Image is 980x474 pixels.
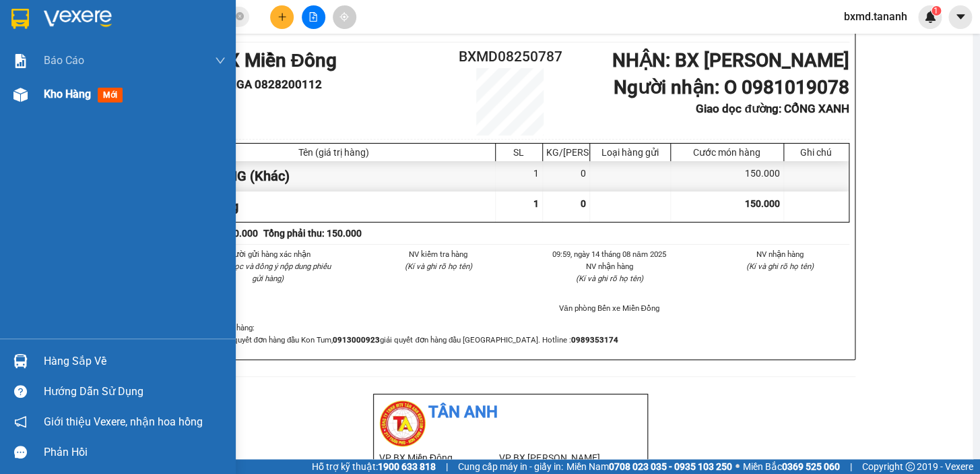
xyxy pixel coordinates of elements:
div: BX Miền Đông [11,11,106,44]
p: giải quyết đơn hàng đầu Kon Tum, giải quyết đơn hàng đầu [GEOGRAPHIC_DATA]. Hotline : [172,334,849,346]
div: KG/[PERSON_NAME] [546,147,586,158]
li: 09:59, ngày 14 tháng 08 năm 2025 [540,248,679,260]
i: (Kí và ghi rõ họ tên) [746,262,814,271]
div: SL [499,147,539,158]
li: NV kiểm tra hàng [369,248,508,260]
span: caret-down [954,11,967,23]
img: logo.jpg [379,400,426,447]
span: question-circle [14,385,27,398]
li: Người gửi hàng xác nhận [199,248,337,260]
span: | [850,459,852,474]
div: Phản hồi [44,442,226,463]
div: Loại hàng gửi [593,147,667,158]
strong: 0913000923 [333,335,380,345]
span: aim [339,12,349,22]
span: close-circle [236,11,244,24]
div: Hướng dẫn sử dụng [44,382,226,402]
span: plus [277,12,287,22]
span: Nhận: [115,13,148,27]
div: Ghi chú [787,147,845,158]
div: 0917687799 [115,60,224,79]
li: Tân Anh [379,400,642,425]
img: icon-new-feature [924,11,936,23]
span: Báo cáo [44,52,84,69]
span: Gửi: [11,13,32,27]
div: A THIỆN [115,44,224,60]
span: 1 [934,6,938,16]
li: VP BX [PERSON_NAME] [499,450,620,465]
span: Hỗ trợ kỹ thuật: [312,459,436,474]
span: | [446,459,448,474]
b: Tổng phải thu: 150.000 [263,228,362,239]
button: aim [333,5,356,29]
button: caret-down [948,5,972,29]
strong: 0708 023 035 - 0935 103 250 [609,461,732,472]
span: 0 [581,198,586,209]
div: HUYỀN [11,44,106,60]
strong: 0369 525 060 [782,461,840,472]
i: (Kí và ghi rõ họ tên) [575,274,643,283]
span: copyright [905,462,915,471]
h2: BXMD08250787 [454,46,567,68]
b: Giao dọc đường: CỔNG XANH [696,102,849,115]
div: 1 [496,161,543,191]
span: Miền Bắc [743,459,840,474]
b: NHẬN : BX [PERSON_NAME] [612,49,849,71]
div: Tên (giá trị hàng) [176,147,492,158]
span: notification [14,415,27,428]
div: Quy định nhận/gửi hàng : [172,322,849,346]
b: GỬI : BX Miền Đông [172,49,337,71]
i: (Tôi đã đọc và đồng ý nộp dung phiếu gửi hàng) [204,262,331,283]
img: solution-icon [13,54,28,68]
i: (Kí và ghi rõ họ tên) [405,262,472,271]
span: Giới thiệu Vexere, nhận hoa hồng [44,413,203,430]
div: Cước món hàng [674,147,780,158]
span: Cung cấp máy in - giấy in: [458,459,563,474]
img: warehouse-icon [13,354,28,368]
span: message [14,446,27,458]
li: NV nhận hàng [711,248,849,260]
div: Hàng sắp về [44,351,226,372]
span: down [215,55,226,66]
img: logo-vxr [11,9,29,29]
span: CC : [113,90,132,105]
img: warehouse-icon [13,88,28,102]
div: 0 [543,161,590,191]
span: bxmd.tananh [833,8,918,25]
span: ⚪️ [736,464,740,469]
span: 150.000 [745,198,780,209]
strong: 1900 633 818 [378,461,436,472]
strong: 0989353174 [571,335,618,345]
div: 3 CÁI LÒNG (Khác) [172,161,496,191]
li: NV nhận hàng [540,260,679,272]
b: Người gửi : NGA 0828200112 [172,78,322,91]
div: 0382836611 [11,60,106,79]
span: Kho hàng [44,88,91,100]
li: VP BX Miền Đông [379,450,500,465]
span: mới [98,88,123,102]
span: file-add [308,12,318,22]
span: Miền Nam [566,459,732,474]
div: 150.000 [671,161,784,191]
div: BX [PERSON_NAME] [115,11,224,44]
span: close-circle [236,12,244,20]
li: Văn phòng Bến xe Miền Đồng [540,302,679,314]
b: Người nhận : O 0981019078 [613,76,849,98]
button: plus [270,5,294,29]
div: 150.000 [113,87,225,106]
span: 1 [533,198,539,209]
sup: 1 [932,6,941,16]
button: file-add [302,5,325,29]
